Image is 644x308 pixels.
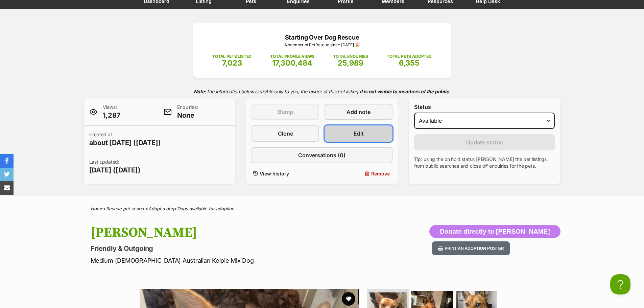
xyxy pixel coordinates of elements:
label: Status [414,104,555,110]
p: Medium [DEMOGRAPHIC_DATA] Australian Kelpie Mix Dog [91,256,377,265]
p: TOTAL PETS ADOPTED [387,53,432,60]
span: Update status [466,138,503,146]
iframe: Help Scout Beacon - Open [610,274,630,294]
p: The information below is visible only to you, the owner of this pet listing. [84,85,560,98]
a: Add note [325,104,392,120]
a: Home [91,206,103,211]
h1: [PERSON_NAME] [91,225,377,240]
p: Last updated: [89,159,141,175]
button: Print an adoption poster [432,241,510,255]
a: Rescue pet search [106,206,145,211]
p: Enquiries: [177,104,198,120]
button: Remove [325,169,392,179]
span: Clone [278,129,293,138]
span: 1,287 [103,111,121,120]
strong: It is not visible to members of the public. [360,89,451,94]
span: 7,023 [222,58,242,67]
p: TOTAL ENQUIRIES [333,53,368,60]
span: Conversations (0) [298,151,345,159]
span: Bump [278,108,293,116]
p: Tip: using the on hold status [PERSON_NAME] the pet listings from public searches and close off e... [414,156,555,169]
span: about [DATE] ([DATE]) [89,138,161,147]
span: 17,300,484 [272,58,312,67]
span: Edit [354,129,364,138]
span: Remove [371,170,390,177]
p: Starting Over Dog Rescue [203,33,441,42]
a: View history [252,169,319,179]
p: Created at: [89,131,161,147]
strong: Note: [194,89,206,94]
button: Update status [414,134,555,150]
p: Friendly & Outgoing [91,244,377,253]
span: Add note [347,108,371,116]
button: Bump [252,104,319,120]
p: TOTAL PETS LISTED [212,53,252,60]
span: None [177,111,198,120]
span: 25,989 [338,58,363,67]
div: > > > [74,206,571,211]
button: Donate directly to [PERSON_NAME] [429,225,560,238]
a: Conversations (0) [252,147,392,163]
span: View history [260,170,289,177]
button: favourite [342,292,355,306]
a: Adopt a dog [148,206,174,211]
a: Dogs available for adoption [177,206,234,211]
span: [DATE] ([DATE]) [89,165,141,175]
a: Edit [325,125,392,142]
span: 6,355 [399,58,420,67]
p: Views: [103,104,121,120]
a: Clone [252,125,319,142]
p: TOTAL PROFILE VIEWS [270,53,314,60]
p: A member of PetRescue since [DATE] 🎉 [203,42,441,48]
